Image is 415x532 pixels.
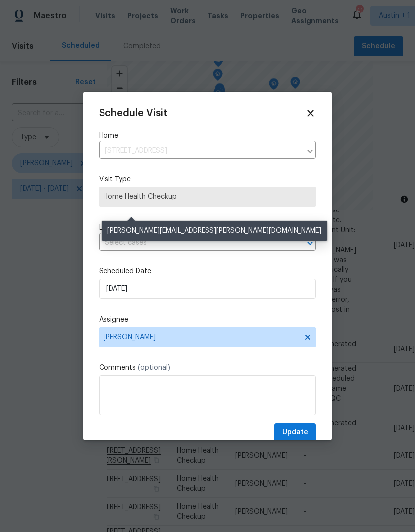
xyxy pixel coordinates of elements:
div: [PERSON_NAME][EMAIL_ADDRESS][PERSON_NAME][DOMAIN_NAME] [102,221,327,241]
button: Open [303,236,317,250]
span: Linked Cases [99,223,142,233]
label: Visit Type [99,175,316,184]
label: Home [99,131,316,141]
span: Home Health Checkup [104,192,311,202]
label: Scheduled Date [99,266,316,276]
span: Schedule Visit [99,108,167,118]
span: (optional) [138,364,170,371]
span: [PERSON_NAME] [104,333,299,341]
button: Update [274,423,316,442]
input: M/D/YYYY [99,279,316,299]
input: Select cases [99,235,288,251]
label: Comments [99,363,316,373]
label: Assignee [99,315,316,325]
span: Update [282,426,308,439]
input: Enter in an address [99,143,301,159]
span: Close [305,108,316,119]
